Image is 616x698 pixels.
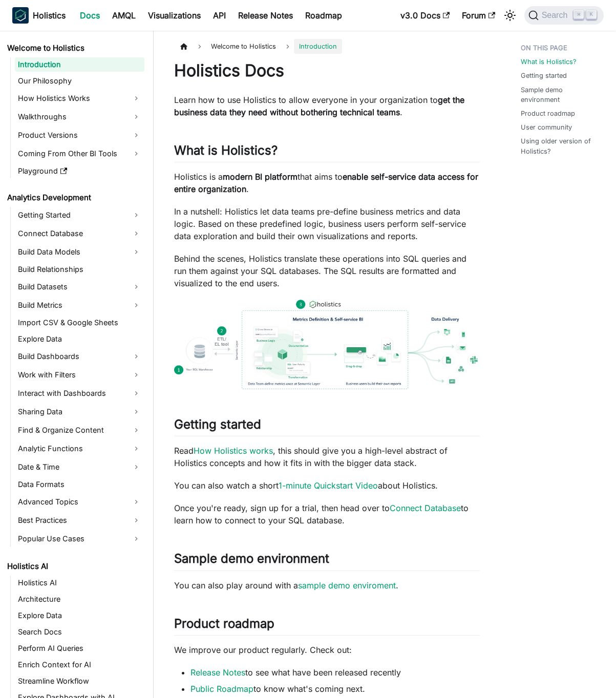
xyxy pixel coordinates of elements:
[174,445,480,469] p: Read , this should give you a high-level abstract of Holistics concepts and how it fits in with t...
[74,7,106,24] a: Docs
[15,367,144,383] a: Work with Filters
[521,122,572,132] a: User community
[15,145,144,162] a: Coming From Other BI Tools
[15,262,144,277] a: Build Relationships
[15,658,144,672] a: Enrich Context for AI
[15,404,144,420] a: Sharing Data
[15,477,144,492] a: Data Formats
[15,625,144,639] a: Search Docs
[174,60,480,81] h1: Holistics Docs
[223,172,298,182] strong: modern BI platform
[206,39,281,54] span: Welcome to Holistics
[15,576,144,590] a: Holistics AI
[279,480,378,491] a: 1-minute Quickstart Video
[15,207,144,223] a: Getting Started
[15,109,144,125] a: Walkthroughs
[207,7,232,24] a: API
[15,225,144,242] a: Connect Database
[15,512,144,528] a: Best Practices
[456,7,501,24] a: Forum
[573,10,584,19] kbd: ⌘
[174,551,480,570] h2: Sample demo environment
[15,57,144,72] a: Introduction
[15,279,144,295] a: Build Datasets
[298,580,396,590] a: sample demo enviroment
[502,7,518,24] button: Switch between dark and light mode (currently light mode)
[174,300,480,389] img: How Holistics fits in your Data Stack
[190,666,480,679] li: to see what have been released recently
[194,446,273,456] a: How Holistics works
[142,7,207,24] a: Visualizations
[174,143,480,162] h2: What is Holistics?
[15,332,144,346] a: Explore Data
[174,205,480,242] p: In a nutshell: Holistics let data teams pre-define business metrics and data logic. Based on thes...
[174,94,480,118] p: Learn how to use Holistics to allow everyone in your organization to .
[15,494,144,510] a: Advanced Topics
[394,7,456,24] a: v3.0 Docs
[15,608,144,623] a: Explore Data
[15,641,144,655] a: Perform AI Queries
[33,9,66,22] b: Holistics
[174,417,480,436] h2: Getting started
[15,674,144,688] a: Streamline Workflow
[521,71,567,80] a: Getting started
[174,579,480,591] p: You can also play around with a .
[521,57,577,67] a: What is Holistics?
[12,7,66,24] a: HolisticsHolistics
[15,440,144,457] a: Analytic Functions
[174,644,480,656] p: We improve our product regularly. Check out:
[294,39,342,54] span: Introduction
[15,422,144,438] a: Find & Organize Content
[190,684,253,694] a: Public Roadmap
[174,502,480,526] p: Once you're ready, sign up for a trial, then head over to to learn how to connect to your SQL dat...
[12,7,29,24] img: Holistics
[299,7,348,24] a: Roadmap
[15,459,144,475] a: Date & Time
[232,7,299,24] a: Release Notes
[15,531,144,547] a: Popular Use Cases
[15,315,144,330] a: Import CSV & Google Sheets
[174,479,480,492] p: You can also watch a short about Holistics.
[390,503,461,513] a: Connect Database
[15,244,144,260] a: Build Data Models
[174,39,480,54] nav: Breadcrumbs
[15,348,144,365] a: Build Dashboards
[15,592,144,606] a: Architecture
[4,41,144,55] a: Welcome to Holistics
[586,10,597,19] kbd: K
[174,171,480,195] p: Holistics is a that aims to .
[190,667,245,678] a: Release Notes
[521,109,575,118] a: Product roadmap
[106,7,142,24] a: AMQL
[15,385,144,401] a: Interact with Dashboards
[15,74,144,88] a: Our Philosophy
[15,127,144,143] a: Product Versions
[174,616,480,636] h2: Product roadmap
[539,11,574,20] span: Search
[4,191,144,205] a: Analytics Development
[15,90,144,107] a: How Holistics Works
[15,164,144,178] a: Playground
[521,85,600,104] a: Sample demo environment
[174,39,194,54] a: Home page
[15,297,144,313] a: Build Metrics
[174,252,480,289] p: Behind the scenes, Holistics translate these operations into SQL queries and run them against you...
[4,559,144,574] a: Holistics AI
[190,683,480,695] li: to know what's coming next.
[521,136,600,156] a: Using older version of Holistics?
[524,6,604,25] button: Search (Command+K)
